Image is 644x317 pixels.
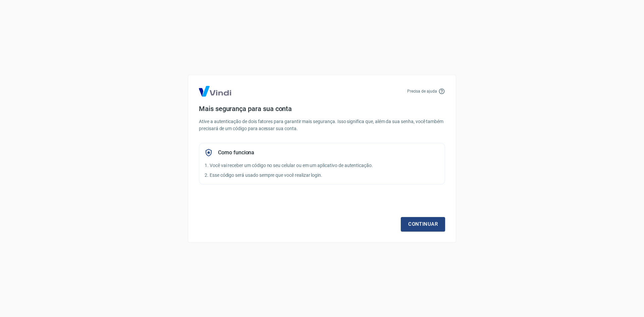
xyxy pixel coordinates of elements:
h4: Mais segurança para sua conta [199,105,445,113]
p: Precisa de ajuda [407,88,437,94]
p: 1. Você vai receber um código no seu celular ou em um aplicativo de autenticação. [205,162,439,169]
img: Logo Vind [199,86,231,97]
p: 2. Esse código será usado sempre que você realizar login. [205,172,439,179]
h5: Como funciona [218,149,254,156]
a: Continuar [401,217,445,231]
p: Ative a autenticação de dois fatores para garantir mais segurança. Isso significa que, além da su... [199,118,445,132]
